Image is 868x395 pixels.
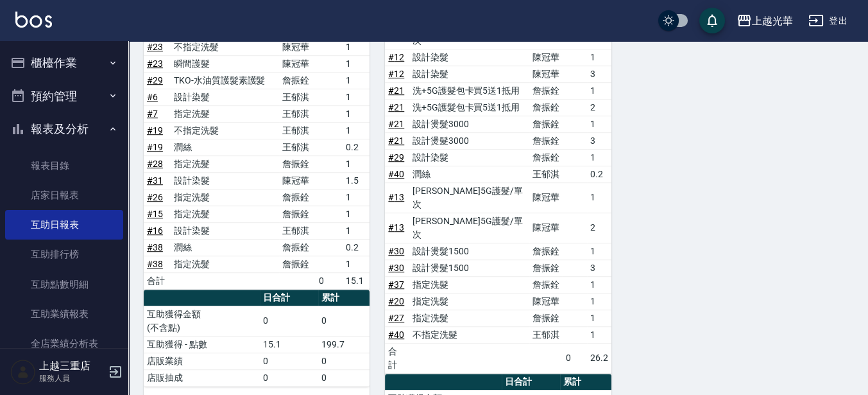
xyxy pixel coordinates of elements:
[587,259,611,276] td: 3
[279,89,316,105] td: 王郁淇
[260,336,318,353] td: 15.1
[171,155,279,172] td: 指定洗髮
[388,329,404,340] a: #40
[529,116,563,132] td: 詹振銓
[171,89,279,105] td: 設計染髮
[731,8,798,34] button: 上越光華
[388,279,404,290] a: #37
[529,310,563,326] td: 詹振銓
[529,293,563,310] td: 陳冠華
[171,172,279,189] td: 設計染髮
[409,243,529,259] td: 設計燙髮1500
[171,72,279,89] td: TKO-水油質護髮素護髮
[171,105,279,122] td: 指定洗髮
[409,116,529,132] td: 設計燙髮3000
[144,290,370,387] table: a dense table
[388,85,404,96] a: #21
[318,336,370,353] td: 199.7
[529,99,563,116] td: 詹振銓
[587,66,611,82] td: 3
[343,155,370,172] td: 1
[388,222,404,233] a: #13
[147,75,163,85] a: #29
[318,369,370,386] td: 0
[5,240,123,269] a: 互助排行榜
[409,166,529,182] td: 潤絲
[144,306,260,336] td: 互助獲得金額 (不含點)
[171,256,279,272] td: 指定洗髮
[409,66,529,82] td: 設計染髮
[279,105,316,122] td: 王郁淇
[260,369,318,386] td: 0
[563,343,587,373] td: 0
[318,290,370,306] th: 累計
[39,373,105,384] p: 服務人員
[171,39,279,55] td: 不指定洗髮
[752,13,793,29] div: 上越光華
[260,290,318,306] th: 日合計
[279,239,316,256] td: 詹振銓
[171,122,279,139] td: 不指定洗髮
[388,263,404,273] a: #30
[699,8,725,33] button: save
[147,225,163,236] a: #16
[388,119,404,129] a: #21
[587,310,611,326] td: 1
[171,239,279,256] td: 潤絲
[279,172,316,189] td: 陳冠華
[147,209,163,219] a: #15
[587,243,611,259] td: 1
[587,149,611,166] td: 1
[279,155,316,172] td: 詹振銓
[343,122,370,139] td: 1
[529,259,563,276] td: 詹振銓
[147,175,163,186] a: #31
[587,116,611,132] td: 1
[147,92,158,102] a: #6
[279,222,316,239] td: 王郁淇
[171,206,279,222] td: 指定洗髮
[5,180,123,210] a: 店家日報表
[343,55,370,72] td: 1
[560,374,611,391] th: 累計
[409,132,529,149] td: 設計燙髮3000
[529,66,563,82] td: 陳冠華
[388,69,404,79] a: #12
[147,259,163,269] a: #38
[318,306,370,336] td: 0
[409,310,529,326] td: 指定洗髮
[5,112,123,146] button: 報表及分析
[409,149,529,166] td: 設計染髮
[343,72,370,89] td: 1
[587,293,611,310] td: 1
[587,326,611,343] td: 1
[318,353,370,369] td: 0
[529,149,563,166] td: 詹振銓
[343,222,370,239] td: 1
[15,12,52,28] img: Logo
[147,109,158,119] a: #7
[587,99,611,116] td: 2
[803,9,853,33] button: 登出
[388,313,404,323] a: #27
[388,192,404,202] a: #13
[316,272,343,289] td: 0
[502,374,560,391] th: 日合計
[343,105,370,122] td: 1
[343,272,370,289] td: 15.1
[587,182,611,213] td: 1
[279,139,316,155] td: 王郁淇
[409,82,529,99] td: 洗+5G護髮包卡買5送1抵用
[147,125,163,136] a: #19
[171,189,279,206] td: 指定洗髮
[587,132,611,149] td: 3
[147,192,163,202] a: #26
[529,276,563,293] td: 詹振銓
[529,82,563,99] td: 詹振銓
[343,256,370,272] td: 1
[5,210,123,240] a: 互助日報表
[388,296,404,306] a: #20
[144,353,260,369] td: 店販業績
[147,159,163,169] a: #28
[5,329,123,358] a: 全店業績分析表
